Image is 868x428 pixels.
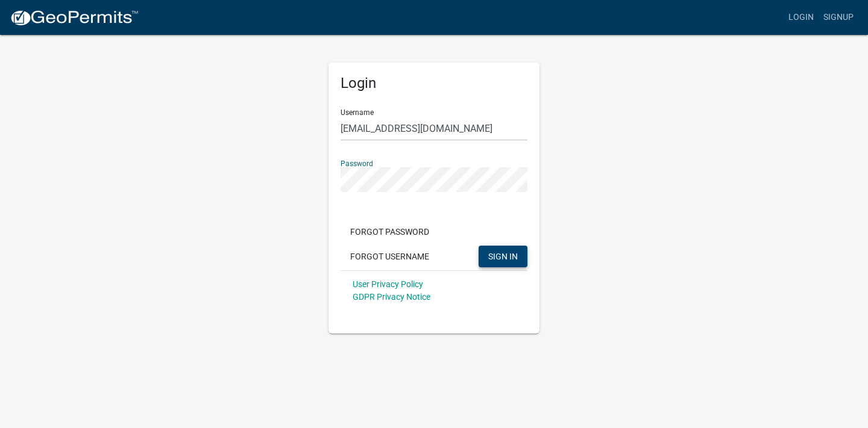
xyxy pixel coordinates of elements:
button: Forgot Password [341,221,439,243]
a: Login [784,6,819,29]
span: SIGN IN [488,251,518,261]
h5: Login [341,75,527,92]
a: GDPR Privacy Notice [353,292,430,302]
button: SIGN IN [479,246,527,267]
a: User Privacy Policy [353,279,423,289]
button: Forgot Username [341,246,439,267]
a: Signup [819,6,858,29]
